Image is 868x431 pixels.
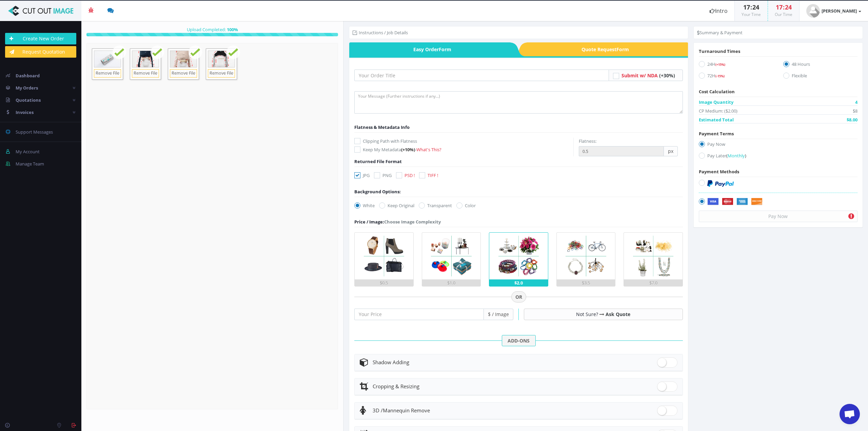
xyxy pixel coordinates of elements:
[373,407,383,414] span: 3D /
[373,407,430,414] span: Mannequin Remove
[855,99,857,105] span: 4
[699,48,740,54] span: Turnaround Times
[16,149,40,155] span: My Account
[750,3,752,11] span: :
[840,404,860,424] a: Aprire la chat
[5,33,76,44] a: Create New Order
[422,279,480,286] div: $1.0
[616,46,629,53] i: Form
[806,4,820,18] img: user_default.jpg
[374,172,392,179] label: PNG
[511,291,526,303] span: OR
[428,172,438,178] span: TIFF !
[699,116,734,123] span: Estimated Total
[349,42,510,56] a: Easy OrderForm
[699,107,737,114] span: CP Medium: ($2.00)
[16,109,34,115] span: Invoices
[576,311,598,317] span: Not Sure?
[5,46,76,58] a: Request Quotation
[16,161,44,167] span: Manage Team
[742,12,761,17] small: Your Time
[606,311,630,317] a: Ask Quote
[354,202,375,209] label: White
[354,138,573,144] label: Clipping Path with Flatness
[785,3,792,11] span: 24
[354,70,609,81] input: Your Order Title
[699,89,735,95] span: Cost Calculation
[699,72,773,81] label: 72H
[707,198,763,205] img: Securely by Stripe
[775,12,792,17] small: Our Time
[624,279,682,286] div: $7.0
[405,172,415,178] span: PSD !
[630,233,677,279] img: 5.png
[428,233,475,279] img: 2.png
[579,138,596,144] label: Flatness:
[132,69,159,78] a: Remove File
[16,73,40,79] span: Dashboard
[697,29,743,36] li: Summary & Payment
[495,233,542,279] img: 3.png
[527,42,688,56] span: Quote Request
[783,3,785,11] span: :
[401,146,415,153] span: (+10%)
[355,279,413,286] div: $0.5
[354,172,370,179] label: JPG
[208,69,235,78] a: Remove File
[715,61,725,67] a: (+15%)
[728,153,745,159] span: Monthly
[743,3,750,11] span: 17
[354,219,384,225] span: Price / Image:
[557,279,615,286] div: $3.5
[853,107,857,114] span: $8
[699,61,773,70] label: 24H
[227,26,234,33] span: 100
[354,146,573,153] label: Keep My Metadata -
[715,62,725,67] span: (+15%)
[664,146,678,156] span: px
[349,42,510,56] span: Easy Order
[354,158,402,164] span: Returned File Format
[5,6,76,16] img: Cut Out Image
[170,69,197,78] a: Remove File
[456,202,476,209] label: Color
[86,26,338,33] div: Upload Completed:
[622,72,675,79] a: Submit w/ NDA (+30%)
[354,188,401,195] div: Background Options:
[776,3,783,11] span: 17
[379,202,414,209] label: Keep Original
[94,69,121,78] a: Remove File
[699,99,733,105] span: Image Quantity
[439,46,451,53] i: Form
[354,124,410,130] span: Flatness & Metadata Info
[484,309,513,320] span: $ / Image
[226,26,238,33] strong: %
[699,131,734,137] span: Payment Terms
[715,74,725,78] span: (-15%)
[373,383,419,390] span: Cropping & Resizing
[699,152,857,161] label: Pay Later
[416,146,441,153] a: What's This?
[489,279,548,286] div: $2.0
[361,233,408,279] img: 1.png
[16,129,53,135] span: Support Messages
[752,3,759,11] span: 24
[502,335,536,347] span: ADD-ONS
[699,169,739,175] span: Payment Methods
[822,8,857,14] strong: [PERSON_NAME]
[800,1,868,21] a: [PERSON_NAME]
[373,359,409,366] span: Shadow Adding
[419,202,452,209] label: Transparent
[699,141,857,150] label: Pay Now
[622,72,658,79] span: Submit w/ NDA
[703,1,734,21] a: Intro
[16,97,41,103] span: Quotations
[783,61,857,70] label: 48 Hours
[726,153,746,159] a: (Monthly)
[847,116,857,123] span: $8.00
[783,72,857,81] label: Flexible
[353,29,408,36] li: Instructions / Job Details
[16,85,38,91] span: My Orders
[527,42,688,56] a: Quote RequestForm
[715,73,725,79] a: (-15%)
